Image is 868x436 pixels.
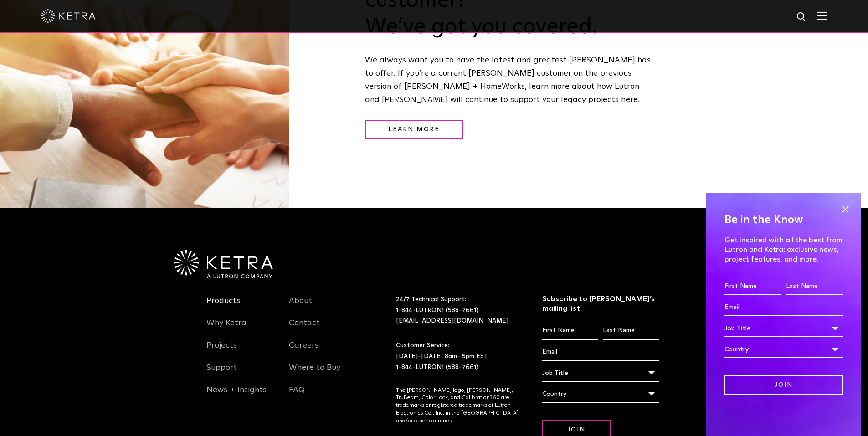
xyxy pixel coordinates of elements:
p: Customer Service: [DATE]-[DATE] 8am- 5pm EST [396,340,519,373]
div: Navigation Menu [206,294,276,406]
input: First Name [724,278,781,295]
a: 1-844-LUTRON1 (588-7661) [396,307,478,313]
a: Support [206,363,237,384]
div: Country [724,341,843,358]
h3: Subscribe to [PERSON_NAME]’s mailing list [542,294,659,313]
a: 1-844-LUTRON1 (588-7661) [396,364,478,370]
h4: Be in the Know [724,211,843,229]
a: Where to Buy [289,363,340,384]
input: Last Name [603,322,659,339]
p: 24/7 Technical Support: [396,294,519,327]
a: Contact [289,318,320,339]
div: Job Title [542,364,659,382]
input: Email [724,299,843,316]
p: We always want you to have the latest and greatest [PERSON_NAME] has to offer. If you’re a curren... [365,54,655,106]
div: Country [542,385,659,403]
a: Careers [289,340,318,361]
a: FAQ [289,385,305,406]
img: Ketra-aLutronCo_White_RGB [174,250,273,278]
a: Products [206,296,240,317]
div: Navigation Menu [289,294,358,406]
input: Email [542,344,659,361]
a: [EMAIL_ADDRESS][DOMAIN_NAME] [396,318,508,324]
a: Why Ketra [206,318,247,339]
input: Last Name [786,278,843,295]
a: Projects [206,340,237,361]
input: Join [724,375,843,395]
img: ketra-logo-2019-white [41,9,96,23]
p: Get inspired with all the best from Lutron and Ketra: exclusive news, project features, and more. [724,236,843,264]
input: First Name [542,322,598,339]
img: search icon [796,11,807,23]
a: Learn More [365,120,463,139]
a: News + Insights [206,385,267,406]
p: The [PERSON_NAME] logo, [PERSON_NAME], TruBeam, Color Lock, and Calibration360 are trademarks or ... [396,387,519,425]
img: Hamburger%20Nav.svg [817,11,827,20]
div: Job Title [724,320,843,337]
a: About [289,296,312,317]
